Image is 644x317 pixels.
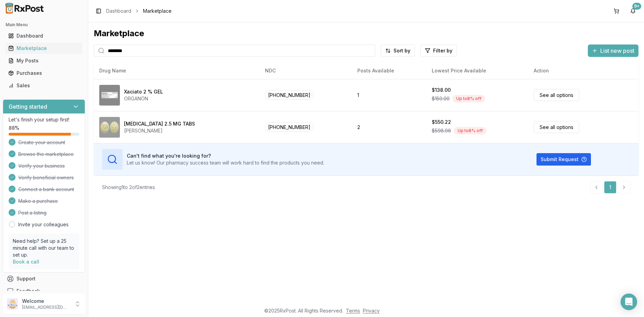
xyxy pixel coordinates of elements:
[3,68,85,79] button: Purchases
[106,8,131,14] a: Dashboard
[6,55,82,67] a: My Posts
[124,127,195,134] div: [PERSON_NAME]
[9,102,47,111] h3: Getting started
[94,28,638,39] div: Marketplace
[9,125,19,131] span: 88 %
[127,159,324,166] p: Let us know! Our pharmacy success team will work hard to find the products you need.
[8,57,80,64] div: My Posts
[3,55,85,66] button: My Posts
[346,308,360,314] a: Terms
[8,70,80,77] div: Purchases
[528,62,638,79] th: Action
[432,95,450,102] span: $150.00
[99,85,120,106] img: Xaciato 2 % GEL
[534,89,579,101] a: See all options
[6,67,82,79] a: Purchases
[433,47,452,54] span: Filter by
[18,221,69,228] a: Invite your colleagues
[432,127,451,134] span: $598.06
[13,259,39,265] a: Book a call
[9,116,79,123] p: Let's finish your setup first!
[426,62,528,79] th: Lowest Price Available
[17,288,40,295] span: Feedback
[13,238,75,258] p: Need help? Set up a 25 minute call with our team to set up.
[106,8,172,14] nav: breadcrumb
[3,80,85,91] button: Sales
[6,22,82,28] h2: Main Menu
[420,44,457,57] button: Filter by
[600,47,634,55] span: List new post
[352,79,426,111] td: 1
[18,209,47,216] span: Post a listing
[18,186,74,193] span: Connect a bank account
[18,198,58,205] span: Make a purchase
[3,30,85,41] button: Dashboard
[124,88,163,95] div: Xaciato 2 % GEL
[454,127,487,135] div: Up to 8 % off
[452,95,485,102] div: Up to 8 % off
[432,119,451,126] div: $550.22
[259,62,352,79] th: NDC
[22,298,70,305] p: Welcome
[94,62,259,79] th: Drug Name
[627,6,638,17] button: 9+
[124,120,195,127] div: [MEDICAL_DATA] 2.5 MG TABS
[590,181,630,194] nav: pagination
[3,285,85,297] button: Feedback
[352,62,426,79] th: Posts Available
[22,305,70,310] p: [EMAIL_ADDRESS][DOMAIN_NAME]
[99,117,120,138] img: Xarelto 2.5 MG TABS
[7,298,18,309] img: User avatar
[102,184,155,191] div: Showing 1 to 2 of 2 entries
[6,30,82,42] a: Dashboard
[3,273,85,285] button: Support
[3,3,47,14] img: RxPost Logo
[18,174,74,181] span: Verify beneficial owners
[604,181,616,194] a: 1
[18,162,65,169] span: Verify your business
[18,151,74,158] span: Browse the marketplace
[588,48,638,55] a: List new post
[363,308,380,314] a: Privacy
[8,82,80,89] div: Sales
[381,44,415,57] button: Sort by
[143,8,172,14] span: Marketplace
[3,43,85,54] button: Marketplace
[6,79,82,92] a: Sales
[432,87,451,93] div: $138.00
[265,90,314,100] span: [PHONE_NUMBER]
[536,153,591,166] button: Submit Request
[393,47,410,54] span: Sort by
[6,42,82,55] a: Marketplace
[588,44,638,57] button: List new post
[352,111,426,143] td: 2
[265,122,314,132] span: [PHONE_NUMBER]
[621,294,637,310] div: Open Intercom Messenger
[124,95,163,102] div: ORGANON
[8,32,80,39] div: Dashboard
[8,45,80,52] div: Marketplace
[18,139,65,146] span: Create your account
[127,152,324,159] h3: Can't find what you're looking for?
[534,121,579,133] a: See all options
[632,3,641,10] div: 9+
